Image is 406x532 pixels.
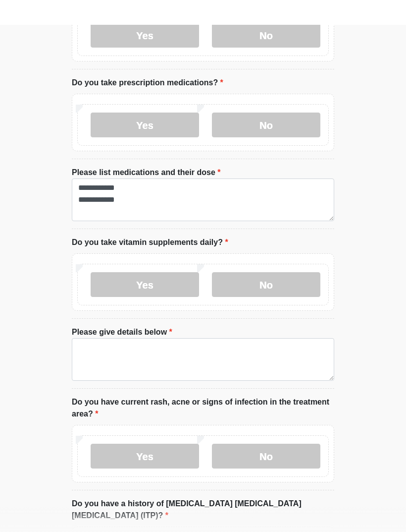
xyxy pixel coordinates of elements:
label: Do you take vitamin supplements daily? [72,236,228,248]
label: No [212,444,320,469]
label: Yes [91,23,199,48]
label: Yes [91,272,199,297]
label: Do you have a history of [MEDICAL_DATA] [MEDICAL_DATA] [MEDICAL_DATA] (ITP)? [72,498,334,522]
label: Do you take prescription medications? [72,77,223,89]
label: Do you have current rash, acne or signs of infection in the treatment area? [72,396,334,420]
label: No [212,272,320,297]
img: Alchemy 43 Logo [62,7,155,20]
label: No [212,23,320,48]
label: No [212,113,320,137]
label: Yes [91,113,199,137]
label: Please give details below [72,326,172,338]
label: Yes [91,444,199,469]
label: Please list medications and their dose [72,167,221,178]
